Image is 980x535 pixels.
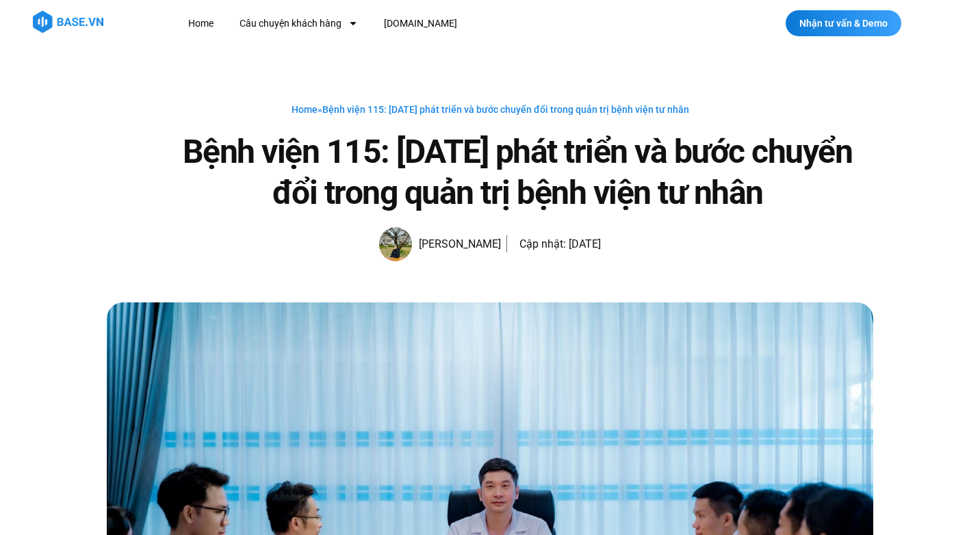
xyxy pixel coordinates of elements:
a: Picture of Đoàn Đức [PERSON_NAME] [379,227,501,261]
img: Picture of Đoàn Đức [379,227,412,261]
span: [PERSON_NAME] [412,235,501,254]
h1: Bệnh viện 115: [DATE] phát triển và bước chuyển đổi trong quản trị bệnh viện tư nhân [162,131,873,213]
nav: Menu [178,11,700,36]
a: [DOMAIN_NAME] [374,11,467,36]
span: Nhận tư vấn & Demo [799,18,888,28]
a: Home [292,104,318,115]
a: Nhận tư vấn & Demo [786,10,901,36]
a: Home [178,11,224,36]
span: » [292,104,689,115]
a: Câu chuyện khách hàng [229,11,368,36]
time: [DATE] [569,237,601,250]
span: Bệnh viện 115: [DATE] phát triển và bước chuyển đổi trong quản trị bệnh viện tư nhân [322,104,689,115]
span: Cập nhật: [519,237,566,250]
